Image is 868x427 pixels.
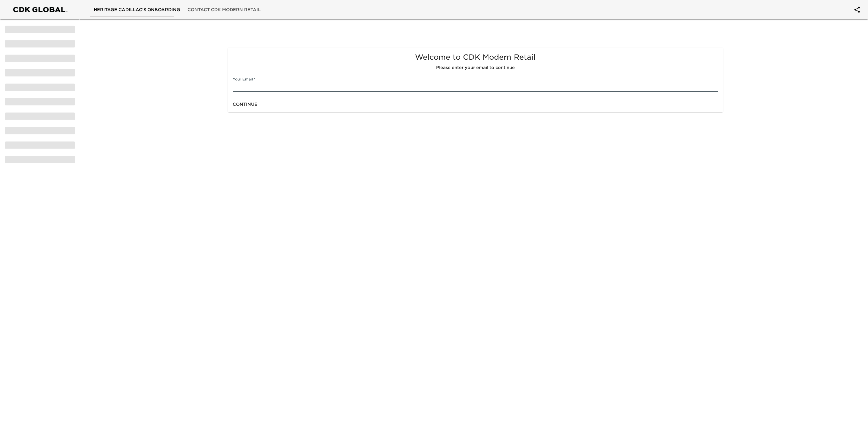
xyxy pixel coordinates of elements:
[233,64,718,71] h6: Please enter your email to continue
[230,99,260,110] button: Continue
[187,6,261,14] span: Contact CDK Modern Retail
[233,52,718,62] h5: Welcome to CDK Modern Retail
[94,6,180,14] span: Heritage Cadillac's Onboarding
[850,2,864,17] button: account of current user
[233,101,257,108] span: Continue
[233,77,255,81] label: Your Email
